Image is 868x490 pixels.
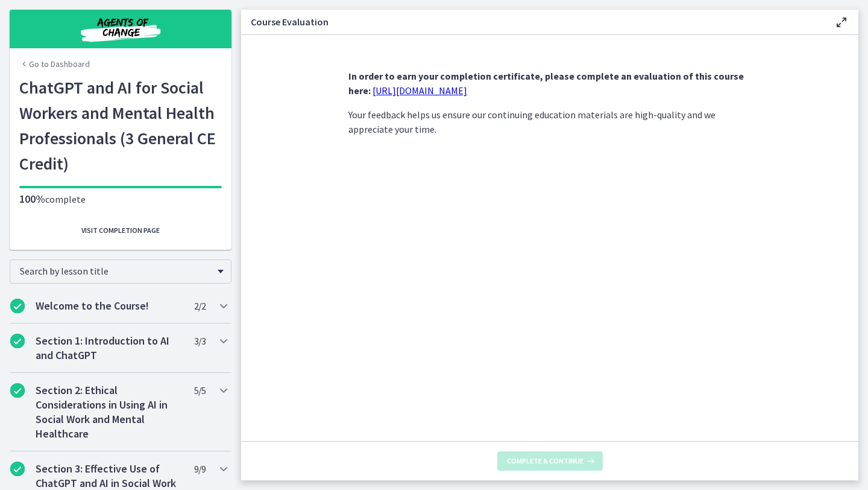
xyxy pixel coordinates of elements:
h3: Course Evaluation [251,14,815,29]
h2: Section 2: Ethical Considerations in Using AI in Social Work and Mental Healthcare [36,383,183,441]
i: Completed [10,462,25,476]
div: Search by lesson title [10,259,231,284]
strong: In order to earn your completion certificate, please complete an evaluation of this course here: [348,70,744,97]
span: Visit completion page [81,226,160,235]
h2: Section 1: Introduction to AI and ChatGPT [36,334,183,363]
span: 100% [19,192,45,206]
span: Complete & continue [507,456,583,466]
i: Completed [10,383,25,398]
span: Search by lesson title [20,265,212,277]
h2: Welcome to the Course! [36,299,183,313]
a: Go to Dashboard [19,58,90,70]
p: complete [19,192,222,206]
button: Visit completion page [19,221,222,240]
i: Completed [10,334,25,348]
a: [URL][DOMAIN_NAME] [373,84,467,97]
h1: ChatGPT and AI for Social Workers and Mental Health Professionals (3 General CE Credit) [19,75,222,176]
p: Your feedback helps us ensure our continuing education materials are high-quality and we apprecia... [348,107,751,136]
span: 9 / 9 [194,462,206,476]
img: Agents of Change [48,14,193,43]
span: 5 / 5 [194,383,206,398]
span: 2 / 2 [194,299,206,313]
button: Complete & continue [497,451,603,471]
span: 3 / 3 [194,334,206,348]
i: Completed [10,299,25,313]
